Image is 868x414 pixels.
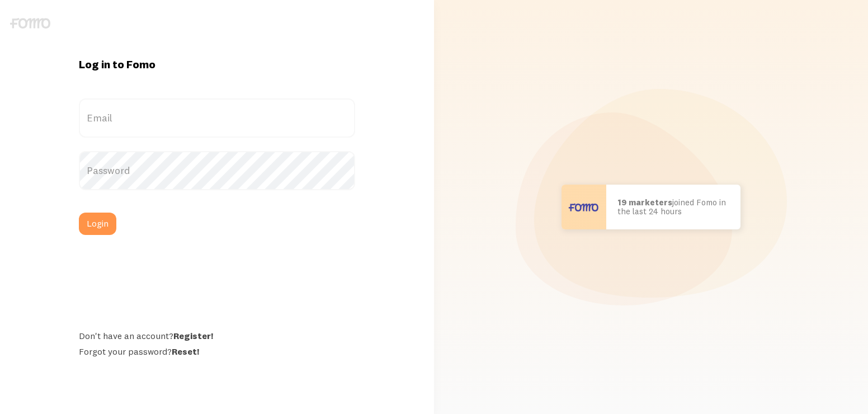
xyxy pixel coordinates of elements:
[173,330,213,341] a: Register!
[79,330,355,341] div: Don't have an account?
[617,198,729,217] p: joined Fomo in the last 24 hours
[562,185,606,229] img: User avatar
[79,151,355,190] label: Password
[79,98,355,138] label: Email
[79,57,355,72] h1: Log in to Fomo
[79,213,116,235] button: Login
[10,18,50,29] img: fomo-logo-gray-b99e0e8ada9f9040e2984d0d95b3b12da0074ffd48d1e5cb62ac37fc77b0b268.svg
[79,346,355,357] div: Forgot your password?
[617,197,672,208] b: 19 marketers
[172,346,199,357] a: Reset!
